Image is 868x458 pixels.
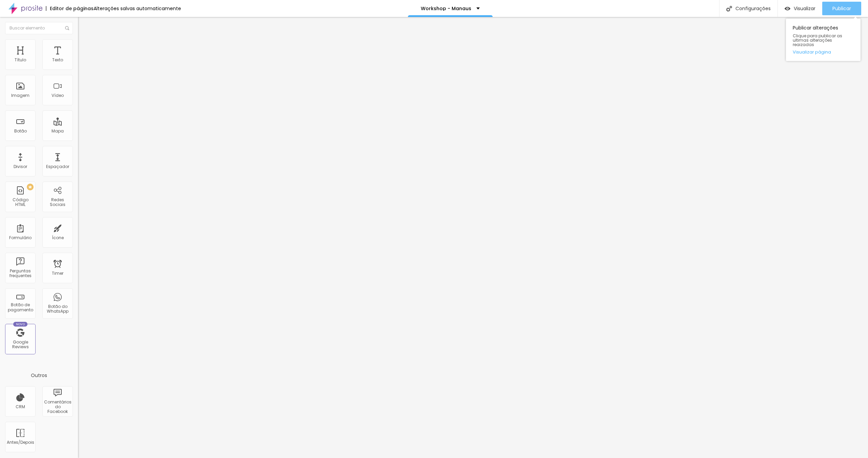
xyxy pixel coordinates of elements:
button: Visualizar [778,2,822,15]
div: Divisor [14,164,27,169]
span: Visualizar [794,6,815,11]
div: Publicar alterações [786,19,861,61]
div: Editor de páginas [46,6,94,11]
button: Publicar [822,2,861,15]
div: Código HTML [7,197,34,207]
div: Botão do WhatsApp [44,304,71,314]
div: Perguntas frequentes [7,269,34,278]
div: Antes/Depois [7,440,34,445]
div: Timer [52,271,63,276]
div: Formulário [9,235,32,240]
div: Google Reviews [7,340,34,350]
div: Comentários do Facebook [44,400,71,414]
a: Visualizar página [793,50,854,54]
div: Título [15,58,26,62]
iframe: Editor [78,17,868,458]
div: Redes Sociais [44,197,71,207]
div: Texto [52,58,63,62]
div: Botão de pagamento [7,303,34,312]
div: Novo [13,322,28,327]
div: Alterações salvas automaticamente [94,6,181,11]
div: Mapa [52,129,64,133]
div: Ícone [52,235,64,240]
input: Buscar elemento [5,22,73,34]
img: view-1.svg [785,6,790,12]
span: Publicar [832,6,851,11]
p: Workshop - Manaus [421,6,471,11]
div: Botão [14,129,27,133]
span: Clique para publicar as ultimas alterações reaizadas [793,34,854,47]
div: Vídeo [52,93,64,98]
div: CRM [16,404,25,409]
img: Icone [726,6,732,12]
img: Icone [65,26,69,30]
div: Espaçador [46,164,69,169]
div: Imagem [11,93,29,98]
